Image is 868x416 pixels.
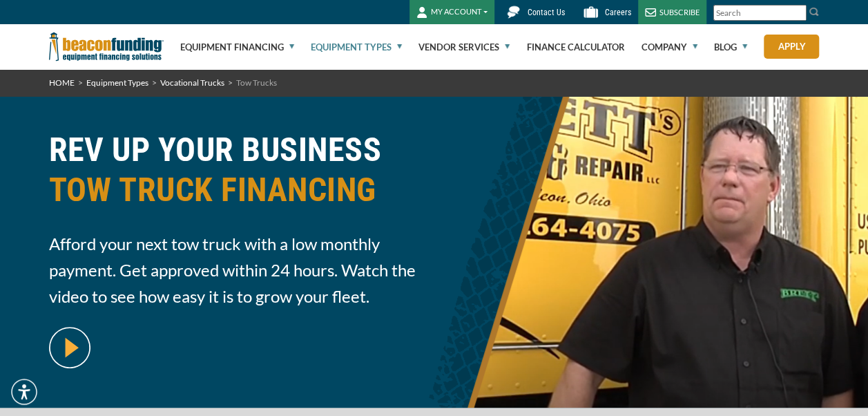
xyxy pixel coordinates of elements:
span: Contact Us [528,8,565,17]
span: Afford your next tow truck with a low monthly payment. Get approved within 24 hours. Watch the vi... [49,231,426,310]
span: TOW TRUCK FINANCING [49,170,426,210]
img: Beacon Funding Corporation logo [49,24,164,69]
a: Vendor Services [418,25,510,69]
a: HOME [49,77,75,88]
a: Company [642,25,697,69]
a: Blog [714,25,747,69]
h1: REV UP YOUR BUSINESS [49,130,426,220]
a: Equipment Types [311,25,402,69]
img: video modal pop-up play button [49,327,90,368]
span: Careers [605,8,631,17]
input: Search [713,5,807,21]
a: Apply [764,35,819,59]
img: Search [809,6,820,17]
a: Clear search text [792,8,803,19]
span: Tow Trucks [236,77,277,88]
a: Vocational Trucks [160,77,224,88]
a: Equipment Financing [180,25,294,69]
a: Finance Calculator [526,25,624,69]
a: Equipment Types [86,77,148,88]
